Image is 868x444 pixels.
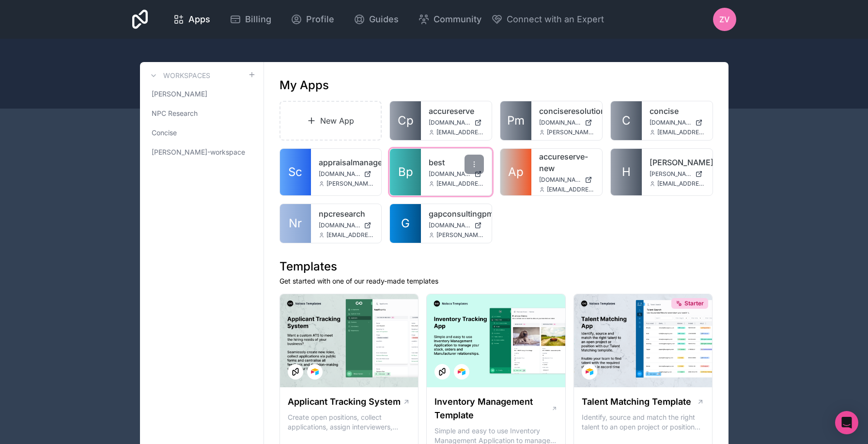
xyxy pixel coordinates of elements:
a: accureserve [429,105,484,117]
span: [PERSON_NAME]-workspace [152,147,245,157]
span: Profile [306,13,334,26]
a: New App [279,101,382,141]
span: Apps [188,13,210,26]
span: [DOMAIN_NAME] [319,222,360,229]
a: [DOMAIN_NAME] [429,119,484,127]
a: [DOMAIN_NAME] [650,119,705,127]
span: [EMAIL_ADDRESS][DOMAIN_NAME] [657,180,705,188]
p: Create open positions, collect applications, assign interviewers, centralise candidate feedback a... [288,412,411,432]
a: best [429,157,484,168]
a: Nr [280,204,311,243]
span: [EMAIL_ADDRESS][DOMAIN_NAME] [547,186,594,193]
a: Ap [500,149,531,195]
span: [DOMAIN_NAME] [429,119,470,127]
span: NPC Research [152,109,198,118]
span: Community [434,13,481,26]
span: G [401,216,410,231]
span: Pm [507,113,525,128]
a: concise [650,105,705,117]
span: Connect with an Expert [507,13,604,26]
span: [DOMAIN_NAME] [539,119,581,127]
a: Workspaces [148,70,210,81]
a: npcresearch [319,208,374,220]
a: conciseresolution [539,105,594,117]
span: [DOMAIN_NAME] [319,170,360,178]
h3: Workspaces [163,71,210,80]
h1: My Apps [279,78,329,93]
a: Profile [283,9,342,30]
span: Sc [288,164,302,180]
a: [PERSON_NAME] [148,85,256,103]
a: [DOMAIN_NAME] [539,119,594,127]
a: NPC Research [148,105,256,122]
span: [PERSON_NAME][EMAIL_ADDRESS][DOMAIN_NAME] [436,231,484,239]
a: C [611,101,642,140]
a: [DOMAIN_NAME] [429,170,484,178]
span: Concise [152,128,177,138]
span: Ap [508,164,524,180]
a: [DOMAIN_NAME] [319,222,374,229]
img: Airtable Logo [311,368,319,376]
span: [DOMAIN_NAME] [429,170,470,178]
a: Cp [390,101,421,140]
a: Guides [346,9,406,30]
a: [DOMAIN_NAME] [429,222,484,229]
span: Guides [369,13,399,26]
span: [DOMAIN_NAME] [650,119,691,127]
a: G [390,204,421,243]
h1: Inventory Management Template [434,395,551,422]
a: [PERSON_NAME]-workspace [148,143,256,161]
img: Airtable Logo [586,368,593,376]
span: [PERSON_NAME][DOMAIN_NAME] [650,170,691,178]
a: Billing [222,9,279,30]
a: [PERSON_NAME][DOMAIN_NAME] [650,170,705,178]
a: Pm [500,101,531,140]
span: [EMAIL_ADDRESS][DOMAIN_NAME] [657,128,705,136]
a: appraisalmanagement [319,157,374,168]
a: Concise [148,124,256,142]
p: Identify, source and match the right talent to an open project or position with our Talent Matchi... [582,412,705,432]
a: H [611,149,642,195]
span: ZV [719,14,729,25]
span: H [622,164,631,180]
div: Open Intercom Messenger [835,411,858,434]
h1: Templates [279,259,713,274]
p: Get started with one of our ready-made templates [279,276,713,286]
span: [PERSON_NAME] [152,89,207,99]
span: C [622,113,631,128]
h1: Applicant Tracking System [288,395,401,409]
a: Community [410,9,489,30]
a: Sc [280,149,311,195]
a: [PERSON_NAME] [650,157,705,168]
a: [DOMAIN_NAME] [539,176,594,184]
span: Bp [398,164,413,180]
span: [PERSON_NAME][EMAIL_ADDRESS][DOMAIN_NAME] [547,128,594,136]
a: [DOMAIN_NAME] [319,170,374,178]
span: [DOMAIN_NAME] [539,176,581,184]
span: [EMAIL_ADDRESS][DOMAIN_NAME] [326,231,374,239]
img: Airtable Logo [458,368,465,376]
a: gapconsultingpm [429,208,484,220]
a: accureserve-new [539,151,594,174]
span: [DOMAIN_NAME] [429,222,470,229]
span: [EMAIL_ADDRESS][DOMAIN_NAME] [436,128,484,136]
span: Billing [245,13,271,26]
a: Apps [165,9,218,30]
span: [EMAIL_ADDRESS][DOMAIN_NAME] [436,180,484,188]
a: Bp [390,149,421,195]
span: [PERSON_NAME][EMAIL_ADDRESS][DOMAIN_NAME] [326,180,374,188]
span: Nr [289,216,302,231]
span: Starter [684,300,704,307]
span: Cp [398,113,414,128]
button: Connect with an Expert [491,13,604,26]
h1: Talent Matching Template [582,395,691,409]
